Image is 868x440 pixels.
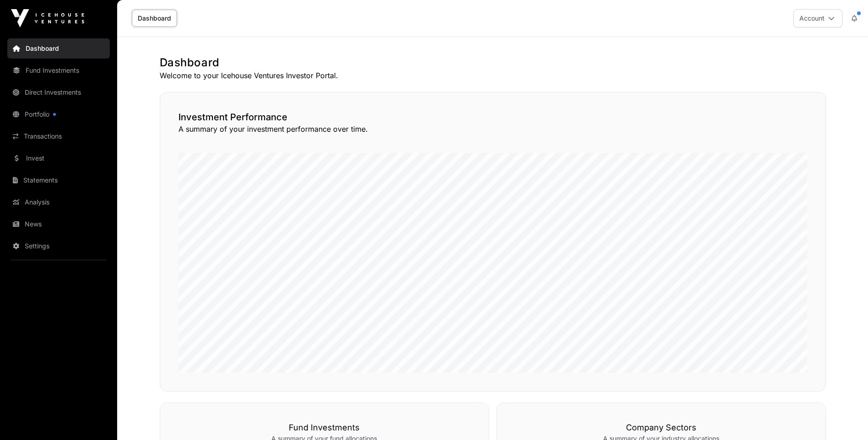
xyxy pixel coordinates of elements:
[160,55,826,70] h1: Dashboard
[7,214,110,234] a: News
[7,236,110,256] a: Settings
[178,123,807,134] p: A summary of your investment performance over time.
[7,60,110,80] a: Fund Investments
[160,70,826,81] p: Welcome to your Icehouse Ventures Investor Portal.
[793,9,842,27] button: Account
[7,126,110,146] a: Transactions
[7,104,110,124] a: Portfolio
[11,9,84,27] img: Icehouse Ventures Logo
[515,421,807,434] h3: Company Sectors
[132,10,177,27] a: Dashboard
[7,170,110,190] a: Statements
[7,38,110,59] a: Dashboard
[178,111,807,123] h2: Investment Performance
[7,192,110,212] a: Analysis
[7,148,110,168] a: Invest
[178,421,470,434] h3: Fund Investments
[7,82,110,102] a: Direct Investments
